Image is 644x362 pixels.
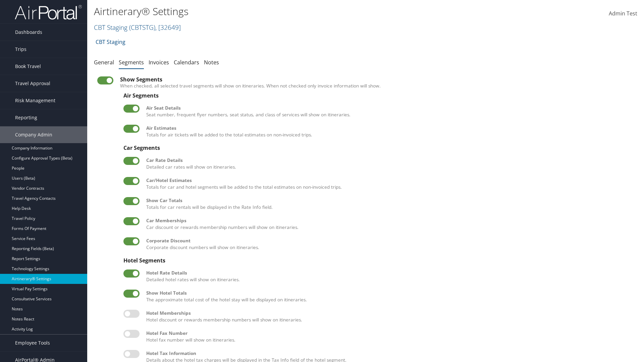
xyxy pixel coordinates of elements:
[146,177,631,184] div: Car/Hotel Estimates
[146,290,631,296] div: Show Hotel Totals
[96,35,125,49] a: CBT Staging
[146,310,631,316] div: Hotel Memberships
[146,177,631,191] label: Totals for car and hotel segments will be added to the total estimates on non-invoiced trips.
[146,269,631,276] div: Hotel Rate Details
[146,290,631,303] label: The approximate total cost of the hotel stay will be displayed on itineraries.
[155,23,181,32] span: , [ 32649 ]
[609,3,637,24] a: Admin Test
[94,4,456,18] h1: Airtinerary® Settings
[123,257,631,263] div: Hotel Segments
[94,59,114,66] a: General
[146,237,631,251] label: Corporate discount numbers will show on itineraries.
[146,310,631,323] label: Hotel discount or rewards membership numbers will show on itineraries.
[15,41,26,58] span: Trips
[146,269,631,283] label: Detailed hotel rates will show on itineraries.
[15,58,41,75] span: Book Travel
[146,105,631,111] div: Air Seat Details
[146,197,631,204] div: Show Car Totals
[15,92,55,109] span: Risk Management
[174,59,199,66] a: Calendars
[15,335,50,351] span: Employee Tools
[146,330,631,337] div: Hotel Fax Number
[15,4,82,20] img: airportal-logo.png
[123,145,631,151] div: Car Segments
[15,75,50,92] span: Travel Approval
[146,125,631,138] label: Totals for air tickets will be added to the total estimates on non-invoiced trips.
[15,24,42,41] span: Dashboards
[146,125,631,131] div: Air Estimates
[146,217,631,231] label: Car discount or rewards membership numbers will show on itineraries.
[146,197,631,211] label: Totals for car rentals will be displayed in the Rate Info field.
[15,109,37,126] span: Reporting
[146,105,631,118] label: Seat number, frequent flyer numbers, seat status, and class of services will show on itineraries.
[609,10,637,17] span: Admin Test
[146,350,631,357] div: Hotel Tax Information
[129,23,155,32] span: ( CBTSTG )
[149,59,169,66] a: Invoices
[146,157,631,164] div: Car Rate Details
[94,23,181,32] a: CBT Staging
[119,59,144,66] a: Segments
[204,59,219,66] a: Notes
[146,330,631,344] label: Hotel fax number will show on itineraries.
[15,126,52,143] span: Company Admin
[146,237,631,244] div: Corporate Discount
[120,76,634,82] div: Show Segments
[146,217,631,224] div: Car Memberships
[123,93,631,99] div: Air Segments
[120,82,634,89] label: When checked, all selected travel segments will show on itineraries. When not checked only invoic...
[146,157,631,171] label: Detailed car rates will show on itineraries.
